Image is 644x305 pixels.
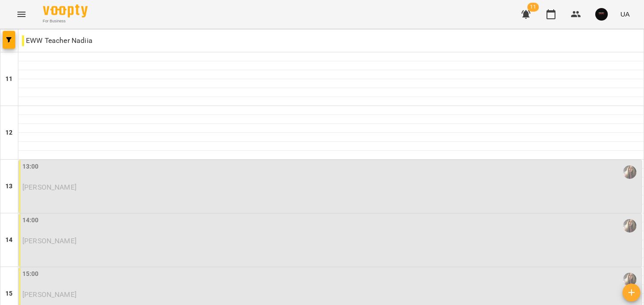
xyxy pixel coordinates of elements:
[5,128,13,138] h6: 12
[617,6,633,22] button: UA
[623,165,636,179] img: Бойко Олександра Вікторівна
[22,35,93,46] p: EWW Teacher Nadiia
[43,18,88,24] span: For Business
[22,237,76,245] span: [PERSON_NAME]
[22,162,39,172] label: 13:00
[5,74,13,84] h6: 11
[11,4,32,25] button: Menu
[22,216,39,225] label: 14:00
[623,284,640,301] button: Створити урок
[5,235,13,245] h6: 14
[5,182,13,191] h6: 13
[22,290,76,299] span: [PERSON_NAME]
[43,4,88,17] img: Voopty Logo
[595,8,608,21] img: 5eed76f7bd5af536b626cea829a37ad3.jpg
[527,3,539,12] span: 11
[22,183,76,191] span: [PERSON_NAME]
[623,273,636,286] img: Бойко Олександра Вікторівна
[22,269,39,279] label: 15:00
[5,289,13,299] h6: 15
[620,9,630,19] span: UA
[623,219,636,233] img: Бойко Олександра Вікторівна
